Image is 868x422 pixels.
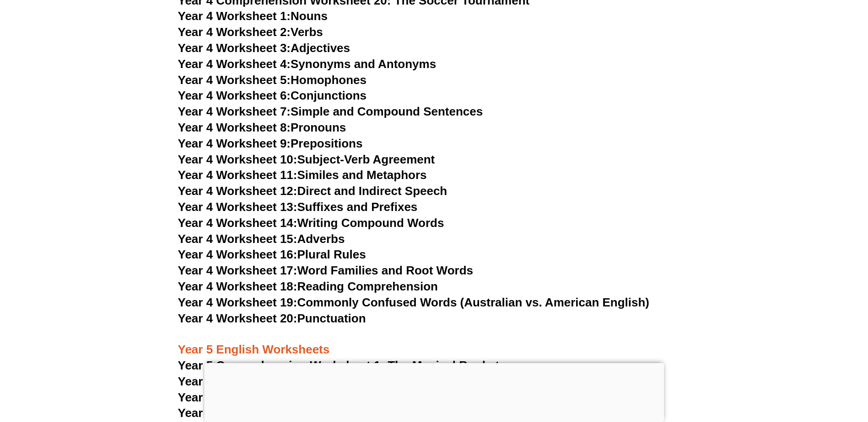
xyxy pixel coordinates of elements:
a: Year 4 Worksheet 19:Commonly Confused Words (Australian vs. American English) [178,295,650,309]
span: Year 4 Worksheet 4: [178,57,291,71]
a: Year 4 Worksheet 2:Verbs [178,25,323,39]
span: Year 4 Worksheet 3: [178,41,291,55]
a: Year 5 Comprehension Worksheet 1: The Magical Bookstore [178,359,518,372]
span: Year 4 Worksheet 9: [178,137,291,150]
span: Year 4 Worksheet 6: [178,89,291,102]
a: Year 4 Worksheet 6:Conjunctions [178,89,367,102]
a: Year 5 Comprehension Worksheet 3: The Time Capsule [178,390,490,404]
a: Year 4 Worksheet 12:Direct and Indirect Speech [178,184,447,198]
a: Year 4 Worksheet 1:Nouns [178,9,328,23]
span: Year 4 Worksheet 8: [178,121,291,134]
iframe: Chat Widget [716,319,868,422]
span: Year 4 Worksheet 14: [178,216,297,230]
span: Year 4 Worksheet 2: [178,25,291,39]
a: Year 5 Comprehension Worksheet 2: The Animal Detective [178,375,508,388]
h3: Year 5 English Worksheets [178,327,690,358]
span: Year 4 Worksheet 19: [178,295,297,309]
a: Year 4 Worksheet 13:Suffixes and Prefixes [178,200,418,214]
a: Year 4 Worksheet 11:Similes and Metaphors [178,168,427,182]
span: Year 4 Worksheet 18: [178,280,297,293]
iframe: Advertisement [204,363,664,420]
a: Year 4 Worksheet 3:Adjectives [178,41,350,55]
span: Year 4 Worksheet 15: [178,232,297,246]
a: Year 4 Worksheet 15:Adverbs [178,232,345,246]
span: Year 4 Worksheet 13: [178,200,297,214]
span: Year 4 Worksheet 1: [178,9,291,23]
a: Year 4 Worksheet 5:Homophones [178,73,367,87]
a: Year 4 Worksheet 14:Writing Compound Words [178,216,444,230]
a: Year 4 Worksheet 16:Plural Rules [178,248,366,261]
span: Year 4 Worksheet 10: [178,153,297,166]
span: Year 4 Worksheet 5: [178,73,291,87]
a: Year 4 Worksheet 20:Punctuation [178,311,366,325]
a: Year 4 Worksheet 18:Reading Comprehension [178,280,438,293]
span: Year 4 Worksheet 20: [178,311,297,325]
span: Year 4 Worksheet 7: [178,105,291,118]
span: Year 4 Worksheet 12: [178,184,297,198]
span: Year 4 Worksheet 16: [178,248,297,261]
a: Year 4 Worksheet 4:Synonyms and Antonyms [178,57,437,71]
a: Year 4 Worksheet 10:Subject-Verb Agreement [178,153,435,166]
a: Year 4 Worksheet 9:Prepositions [178,137,363,150]
a: Year 4 Worksheet 8:Pronouns [178,121,346,134]
a: Year 5 Comprehension Worksheet 4: The Journey to [GEOGRAPHIC_DATA] [178,406,604,420]
span: Year 4 Worksheet 11: [178,168,297,182]
span: Year 4 Worksheet 17: [178,264,297,277]
a: Year 4 Worksheet 7:Simple and Compound Sentences [178,105,483,118]
a: Year 4 Worksheet 17:Word Families and Root Words [178,264,473,277]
